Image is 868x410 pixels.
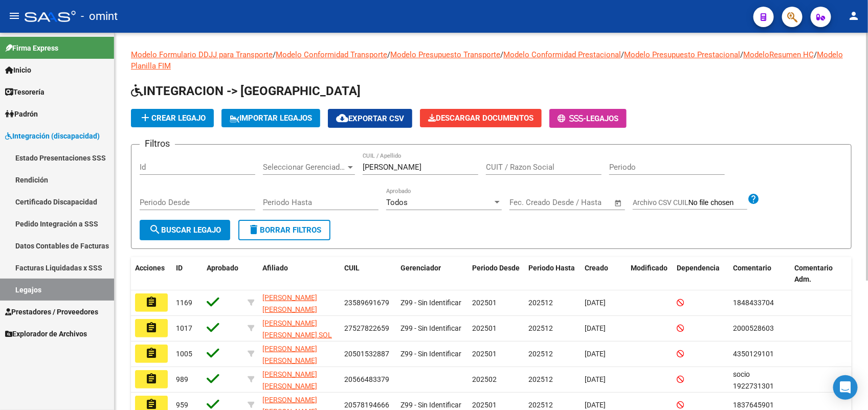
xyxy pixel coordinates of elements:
[131,50,273,59] a: Modelo Formulario DDJJ para Transporte
[677,264,720,272] span: Dependencia
[176,324,192,332] span: 1017
[149,225,221,235] span: Buscar Legajo
[528,401,553,409] span: 202512
[585,350,606,358] span: [DATE]
[585,299,606,307] span: [DATE]
[400,350,461,358] span: Z99 - Sin Identificar
[145,347,158,359] mat-icon: assignment
[613,197,625,209] button: Open calendar
[262,319,332,339] span: [PERSON_NAME] [PERSON_NAME] SOL
[733,324,774,332] span: 2000528603
[472,264,520,272] span: Periodo Desde
[149,223,161,236] mat-icon: search
[176,350,192,358] span: 1005
[503,50,621,59] a: Modelo Conformidad Prestacional
[176,299,192,307] span: 1169
[509,198,551,207] input: Fecha inicio
[248,223,260,236] mat-icon: delete
[585,264,608,272] span: Creado
[262,345,317,365] span: [PERSON_NAME] [PERSON_NAME]
[472,299,497,307] span: 202501
[176,401,188,409] span: 959
[790,257,852,291] datatable-header-cell: Comentario Adm.
[472,401,497,409] span: 202501
[207,264,238,272] span: Aprobado
[176,375,188,383] span: 989
[624,50,740,59] a: Modelo Presupuesto Prestacional
[344,324,389,332] span: 27527822659
[5,130,100,142] span: Integración (discapacidad)
[673,257,729,291] datatable-header-cell: Dependencia
[400,324,461,332] span: Z99 - Sin Identificar
[396,257,468,291] datatable-header-cell: Gerenciador
[276,50,387,59] a: Modelo Conformidad Transporte
[263,163,346,172] span: Seleccionar Gerenciador
[5,108,38,120] span: Padrón
[386,198,408,207] span: Todos
[262,293,317,313] span: [PERSON_NAME] [PERSON_NAME]
[139,113,206,123] span: Crear Legajo
[5,306,98,317] span: Prestadores / Proveedores
[581,257,627,291] datatable-header-cell: Creado
[81,5,118,28] span: - omint
[528,324,553,332] span: 202512
[336,114,404,123] span: Exportar CSV
[5,42,58,54] span: Firma Express
[472,375,497,383] span: 202502
[390,50,500,59] a: Modelo Presupuesto Transporte
[585,401,606,409] span: [DATE]
[344,264,360,272] span: CUIL
[558,114,586,123] span: -
[585,324,606,332] span: [DATE]
[248,225,321,235] span: Borrar Filtros
[733,370,774,390] span: socio 1922731301
[140,136,175,151] h3: Filtros
[468,257,524,291] datatable-header-cell: Periodo Desde
[8,10,20,22] mat-icon: menu
[472,324,497,332] span: 202501
[5,86,44,98] span: Tesorería
[344,299,389,307] span: 23589691679
[145,322,158,334] mat-icon: assignment
[729,257,790,291] datatable-header-cell: Comentario
[258,257,340,291] datatable-header-cell: Afiliado
[528,375,553,383] span: 202512
[586,114,618,123] span: Legajos
[631,264,667,272] span: Modificado
[400,264,441,272] span: Gerenciador
[472,350,497,358] span: 202501
[528,299,553,307] span: 202512
[336,112,348,124] mat-icon: cloud_download
[145,296,158,308] mat-icon: assignment
[5,328,87,339] span: Explorador de Archivos
[585,375,606,383] span: [DATE]
[131,109,214,127] button: Crear Legajo
[5,64,31,76] span: Inicio
[238,220,330,240] button: Borrar Filtros
[733,264,771,272] span: Comentario
[627,257,673,291] datatable-header-cell: Modificado
[743,50,814,59] a: ModeloResumen HC
[848,10,860,22] mat-icon: person
[262,370,317,390] span: [PERSON_NAME] [PERSON_NAME]
[528,264,575,272] span: Periodo Hasta
[733,401,774,409] span: 1837645901
[140,220,230,240] button: Buscar Legajo
[524,257,581,291] datatable-header-cell: Periodo Hasta
[328,109,412,128] button: Exportar CSV
[733,350,774,358] span: 4350129101
[733,299,774,307] span: 1848433704
[230,113,312,123] span: IMPORTAR LEGAJOS
[344,375,389,383] span: 20566483379
[560,198,610,207] input: Fecha fin
[688,198,747,208] input: Archivo CSV CUIL
[528,350,553,358] span: 202512
[400,299,461,307] span: Z99 - Sin Identificar
[794,264,833,284] span: Comentario Adm.
[549,109,627,128] button: -Legajos
[131,257,172,291] datatable-header-cell: Acciones
[135,264,165,272] span: Acciones
[221,109,320,127] button: IMPORTAR LEGAJOS
[420,109,542,127] button: Descargar Documentos
[400,401,461,409] span: Z99 - Sin Identificar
